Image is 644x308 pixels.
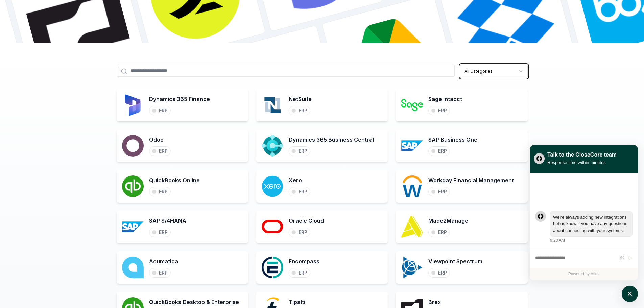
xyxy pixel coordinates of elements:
[401,94,423,116] img: Sage Intacct logo
[289,217,324,225] h3: Oracle Cloud
[262,175,283,197] img: Xero logo
[299,108,307,114] div: ERP
[438,189,447,195] div: ERP
[299,270,307,276] div: ERP
[428,257,482,265] h3: Viewpoint Spectrum
[550,211,633,237] div: atlas-message-bubble
[622,286,638,302] button: atlas-launcher
[535,252,633,264] div: atlas-composer
[159,148,168,154] div: ERP
[149,257,178,265] h3: Acumatica
[299,229,307,235] div: ERP
[428,136,477,144] h3: SAP Business One
[534,153,545,164] img: yblje5SQxOoZuw2TcITt_icon.png
[299,189,307,195] div: ERP
[299,148,307,154] div: ERP
[550,211,633,244] div: Tuesday, September 23, 9:28 AM
[159,229,168,235] div: ERP
[159,189,168,195] div: ERP
[262,94,283,116] img: NetSuite logo
[547,151,617,159] div: Talk to the CloseCore team
[428,95,462,103] h3: Sage Intacct
[428,176,514,184] h3: Workday Financial Management
[401,135,423,157] img: SAP Business One logo
[401,216,423,238] img: Made2Manage logo
[122,216,144,238] img: SAP S/4HANA logo
[438,108,447,114] div: ERP
[122,257,144,278] img: Acumatica logo
[262,216,283,238] img: Oracle Cloud logo
[149,298,239,306] h3: QuickBooks Desktop & Enterprise
[149,176,200,184] h3: QuickBooks Online
[530,145,638,280] div: atlas-window
[550,237,565,243] div: 9:28 AM
[428,298,459,306] h3: Brex
[159,108,168,114] div: ERP
[438,229,447,235] div: ERP
[289,257,319,265] h3: Encompass
[122,94,144,116] img: Dynamics 365 Finance logo
[438,270,447,276] div: ERP
[159,270,168,276] div: ERP
[428,217,468,225] h3: Made2Manage
[401,257,423,278] img: Viewpoint Spectrum logo
[530,173,638,280] div: atlas-ticket
[149,95,210,103] h3: Dynamics 365 Finance
[530,268,638,280] div: Powered by
[547,159,617,166] div: Response time within minutes
[149,217,186,225] h3: SAP S/4HANA
[262,257,283,278] img: Encompass logo
[289,95,312,103] h3: NetSuite
[149,136,171,144] h3: Odoo
[591,271,600,276] a: Atlas
[553,214,629,234] div: atlas-message-text
[289,298,320,306] h3: Tipalti
[122,135,144,157] img: Odoo logo
[535,211,546,222] div: atlas-message-author-avatar
[122,175,144,197] img: QuickBooks Online logo
[262,135,283,157] img: Dynamics 365 Business Central logo
[401,175,423,197] img: Workday Financial Management logo
[438,148,447,154] div: ERP
[289,136,374,144] h3: Dynamics 365 Business Central
[289,176,310,184] h3: Xero
[535,211,633,244] div: atlas-message
[619,255,624,261] button: Attach files by clicking or dropping files here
